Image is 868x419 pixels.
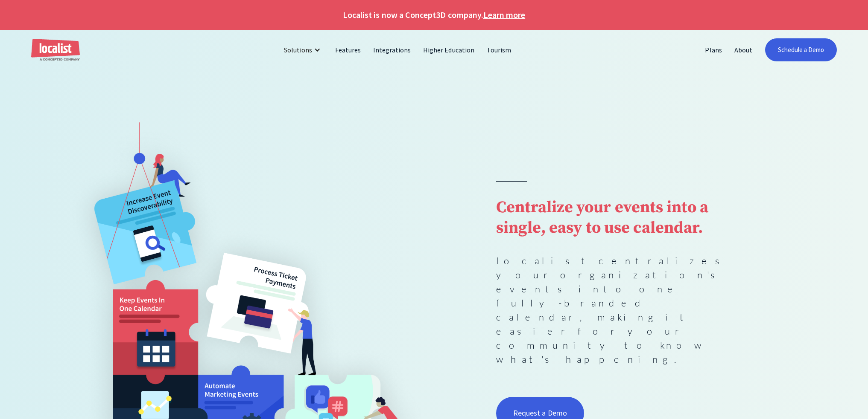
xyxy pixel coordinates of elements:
[728,40,759,60] a: About
[31,39,80,61] a: home
[699,40,728,60] a: Plans
[765,38,837,61] a: Schedule a Demo
[483,9,525,21] a: Learn more
[329,40,367,60] a: Features
[481,40,517,60] a: Tourism
[278,40,329,60] div: Solutions
[417,40,481,60] a: Higher Education
[284,45,312,55] div: Solutions
[367,40,417,60] a: Integrations
[496,197,708,238] strong: Centralize your events into a single, easy to use calendar.
[496,254,744,366] p: Localist centralizes your organization's events into one fully-branded calendar, making it easier...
